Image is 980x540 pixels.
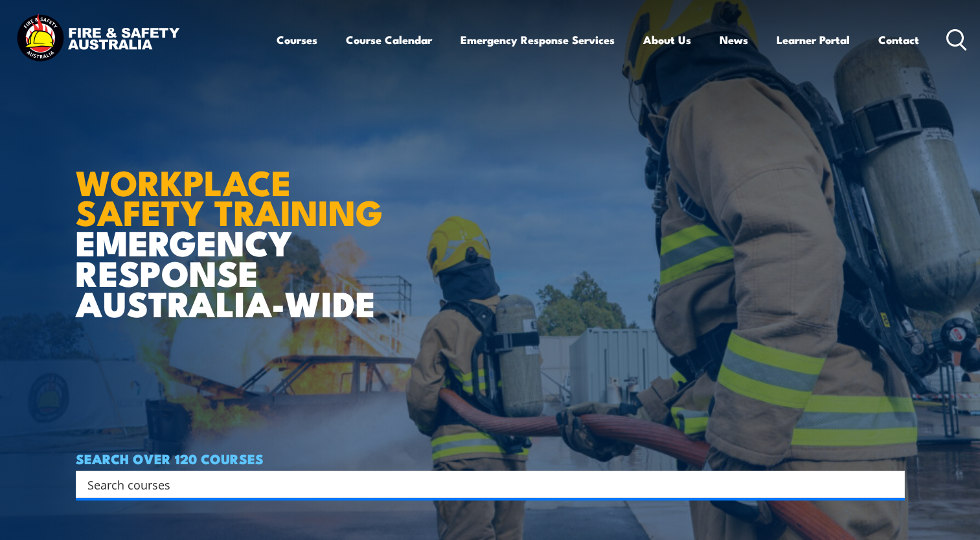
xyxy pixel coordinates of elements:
a: Contact [878,23,919,57]
h1: EMERGENCY RESPONSE AUSTRALIA-WIDE [76,134,393,318]
a: About Us [643,23,691,57]
a: Emergency Response Services [461,23,615,57]
a: Courses [277,23,317,57]
a: News [720,23,748,57]
form: Search form [90,475,879,493]
input: Search input [87,475,876,494]
strong: WORKPLACE SAFETY TRAINING [76,154,383,238]
button: Search magnifier button [882,475,900,493]
a: Learner Portal [777,23,850,57]
h4: SEARCH OVER 120 COURSES [76,451,905,466]
a: Course Calendar [346,23,432,57]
